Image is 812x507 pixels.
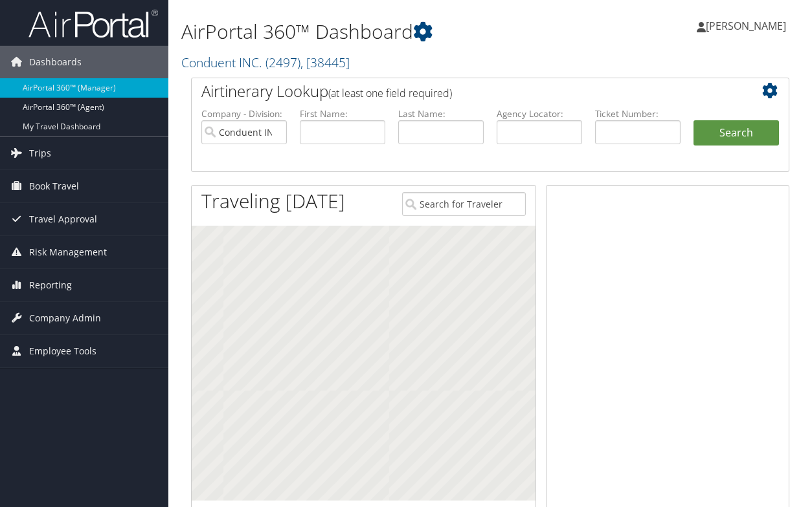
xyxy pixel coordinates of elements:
[201,80,729,102] h2: Airtinerary Lookup
[201,107,287,120] label: Company - Division:
[29,269,72,301] span: Reporting
[181,18,593,45] h1: AirPortal 360™ Dashboard
[328,86,452,100] span: (at least one field required)
[300,107,385,120] label: First Name:
[402,192,526,216] input: Search for Traveler
[265,54,300,71] span: ( 2497 )
[697,6,799,45] a: [PERSON_NAME]
[181,54,350,71] a: Conduent INC.
[694,120,779,146] button: Search
[29,137,51,169] span: Trips
[497,107,582,120] label: Agency Locator:
[29,236,107,268] span: Risk Management
[300,54,350,71] span: , [ 38445 ]
[201,188,345,215] h1: Traveling [DATE]
[595,107,681,120] label: Ticket Number:
[29,302,101,334] span: Company Admin
[28,8,158,39] img: airportal-logo.png
[29,335,96,367] span: Employee Tools
[29,170,79,202] span: Book Travel
[706,19,786,33] span: [PERSON_NAME]
[398,107,484,120] label: Last Name:
[29,46,82,78] span: Dashboards
[29,203,97,235] span: Travel Approval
